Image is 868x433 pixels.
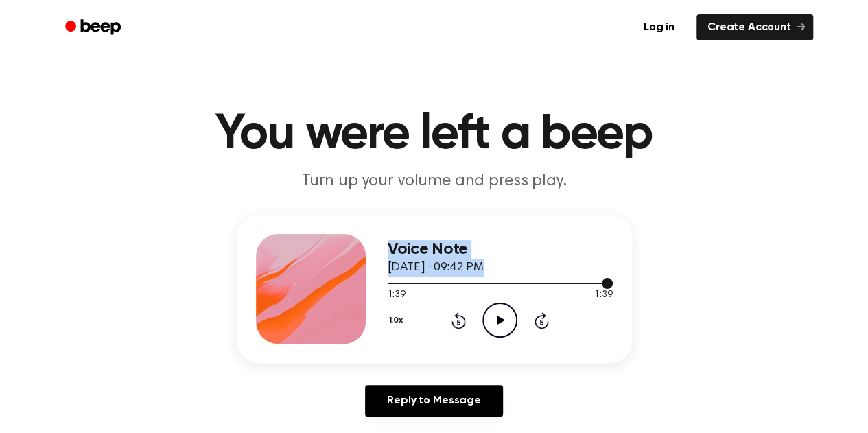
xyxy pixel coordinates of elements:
[594,288,612,303] span: 1:39
[388,261,484,274] span: [DATE] · 09:42 PM
[630,12,688,43] a: Log in
[696,14,813,40] a: Create Account
[388,288,406,303] span: 1:39
[388,240,613,259] h3: Voice Note
[388,309,408,332] button: 1.0x
[56,14,133,41] a: Beep
[365,385,502,417] a: Reply to Message
[171,170,698,193] p: Turn up your volume and press play.
[83,110,786,159] h1: You were left a beep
